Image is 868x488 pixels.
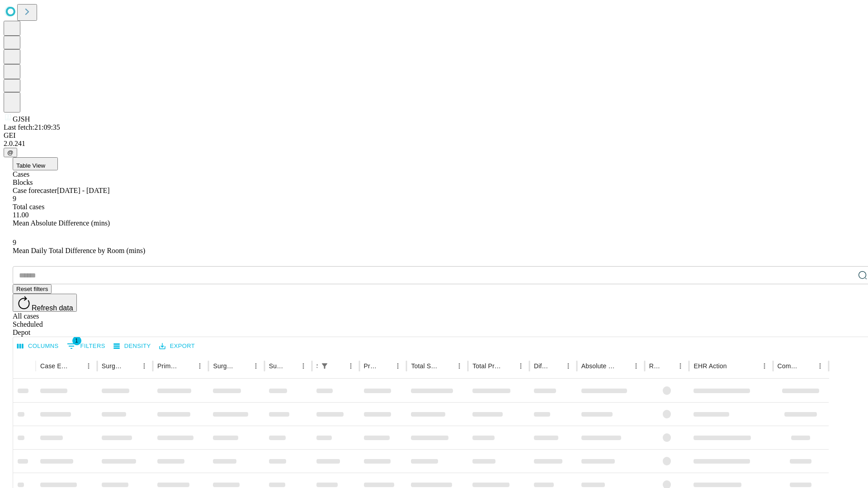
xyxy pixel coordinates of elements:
div: Surgery Date [269,362,283,370]
div: Total Scheduled Duration [411,362,439,370]
button: Sort [549,360,562,372]
span: 11.00 [13,211,28,219]
span: Mean Daily Total Difference by Room (mins) [13,247,145,254]
button: Menu [562,360,575,372]
button: Sort [237,360,250,372]
span: Mean Absolute Difference (mins) [13,219,110,227]
button: Menu [82,360,95,372]
button: Menu [392,360,404,372]
button: Sort [379,360,392,372]
button: Sort [617,360,630,372]
div: Predicted In Room Duration [364,362,378,370]
span: [DATE] - [DATE] [57,187,109,194]
span: 1 [72,336,81,345]
span: Reset filters [16,286,48,292]
button: Show filters [318,360,331,372]
button: Table View [13,157,58,170]
button: Sort [440,360,453,372]
button: Menu [814,360,826,372]
button: Sort [502,360,514,372]
div: 2.0.241 [4,140,864,148]
button: Export [157,339,197,353]
button: Sort [125,360,138,372]
button: Sort [332,360,344,372]
button: Menu [344,360,357,372]
span: @ [7,149,14,156]
div: 1 active filter [318,360,331,372]
button: Sort [181,360,193,372]
span: 9 [13,195,16,202]
button: Sort [284,360,297,372]
span: Table View [16,162,45,169]
button: Menu [674,360,687,372]
button: Refresh data [13,294,77,312]
button: Density [111,339,153,353]
div: Scheduled In Room Duration [316,362,317,370]
div: EHR Action [693,362,726,370]
button: Sort [70,360,82,372]
button: Menu [250,360,262,372]
div: Surgery Name [213,362,236,370]
button: Menu [297,360,310,372]
div: Difference [534,362,548,370]
button: @ [4,148,17,157]
div: Surgeon Name [102,362,124,370]
button: Menu [138,360,151,372]
button: Show filters [65,339,108,353]
button: Sort [728,360,741,372]
span: Total cases [13,203,44,211]
span: Case forecaster [13,187,57,194]
span: GJSH [13,115,30,123]
button: Select columns [15,339,61,353]
div: Absolute Difference [581,362,616,370]
div: GEI [4,131,864,140]
div: Primary Service [157,362,180,370]
button: Menu [453,360,466,372]
div: Total Predicted Duration [472,362,501,370]
div: Resolved in EHR [649,362,661,370]
button: Reset filters [13,284,52,294]
span: 9 [13,239,16,246]
div: Comments [778,362,800,370]
button: Menu [193,360,206,372]
span: Refresh data [32,304,73,312]
button: Menu [514,360,527,372]
button: Menu [758,360,771,372]
button: Sort [661,360,674,372]
button: Sort [801,360,814,372]
div: Case Epic Id [40,362,69,370]
button: Menu [630,360,642,372]
span: Last fetch: 21:09:35 [4,123,60,131]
